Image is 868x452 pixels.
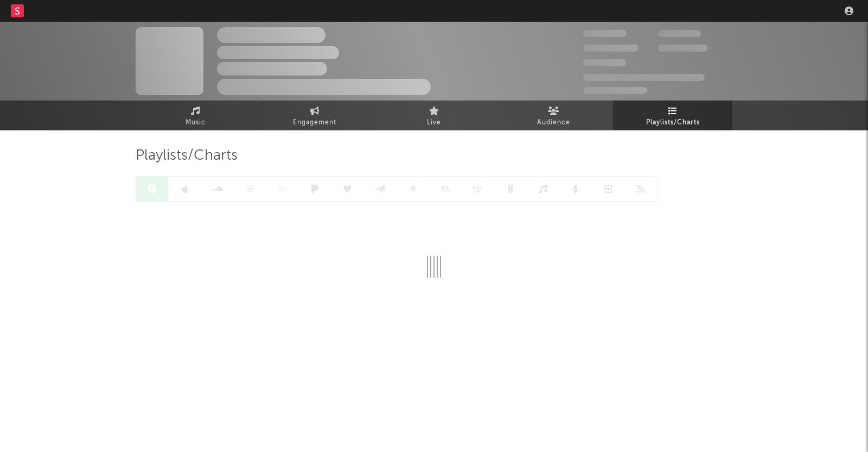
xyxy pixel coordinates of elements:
[646,116,700,129] span: Playlists/Charts
[613,101,732,130] a: Playlists/Charts
[494,101,613,130] a: Audience
[255,101,374,130] a: Engagement
[136,149,238,162] span: Playlists/Charts
[136,101,255,130] a: Music
[374,101,494,130] a: Live
[583,74,705,81] span: 50.000.000 Monthly Listeners
[583,30,627,37] span: 300.000
[186,116,206,129] span: Music
[427,116,441,129] span: Live
[583,59,626,66] span: 100.000
[293,116,336,129] span: Engagement
[583,45,639,52] span: 50.000.000
[537,116,570,129] span: Audience
[583,87,647,94] span: Jump Score: 85.0
[658,45,708,52] span: 1.000.000
[658,30,701,37] span: 100.000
